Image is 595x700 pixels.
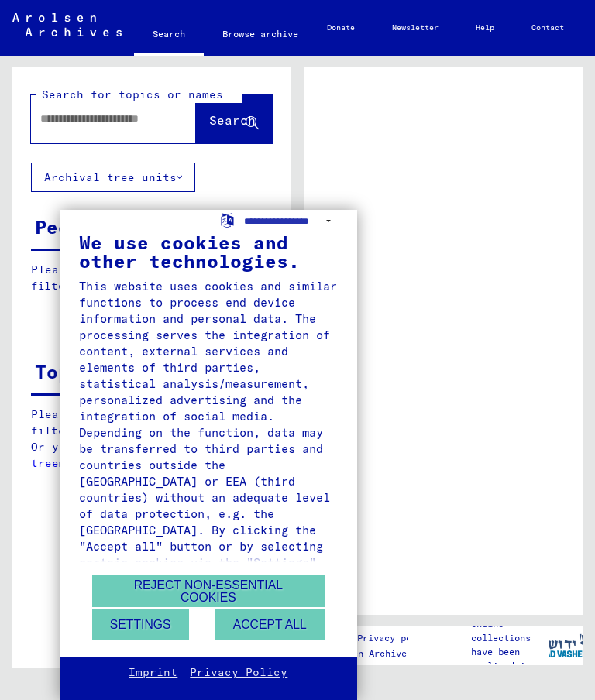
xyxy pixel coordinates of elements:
button: Settings [92,609,189,640]
a: Imprint [129,665,177,681]
div: We use cookies and other technologies. [79,233,338,270]
button: Reject non-essential cookies [92,575,325,607]
div: This website uses cookies and similar functions to process end device information and personal da... [79,278,338,652]
button: Accept all [215,609,325,640]
a: Privacy Policy [190,665,287,681]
